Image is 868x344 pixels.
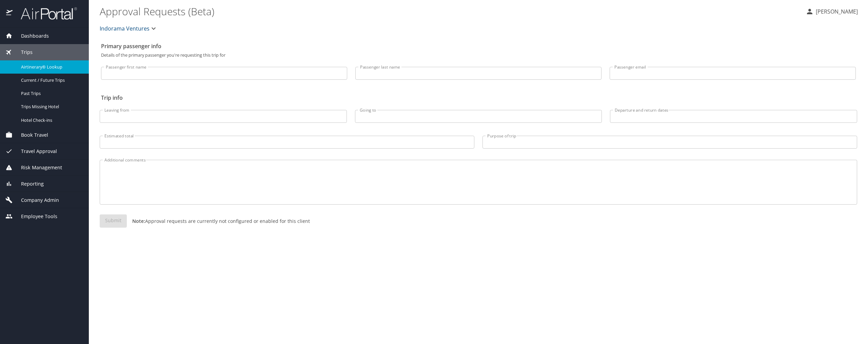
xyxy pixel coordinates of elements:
[6,7,13,20] img: icon-airportal.png
[13,32,49,40] span: Dashboards
[101,53,856,57] p: Details of the primary passenger you're requesting this trip for
[13,196,59,204] span: Company Admin
[13,131,48,139] span: Book Travel
[21,64,81,70] span: Airtinerary® Lookup
[132,218,145,224] strong: Note:
[21,90,81,97] span: Past Trips
[21,103,81,110] span: Trips Missing Hotel
[21,77,81,83] span: Current / Future Trips
[13,213,57,220] span: Employee Tools
[814,7,858,16] p: [PERSON_NAME]
[101,92,856,103] h2: Trip info
[127,217,310,225] p: Approval requests are currently not configured or enabled for this client
[13,180,44,188] span: Reporting
[100,1,800,22] h1: Approval Requests (Beta)
[101,41,856,52] h2: Primary passenger info
[13,7,77,20] img: airportal-logo.png
[13,164,62,171] span: Risk Management
[97,22,160,35] button: Indorama Ventures
[100,24,150,33] span: Indorama Ventures
[803,5,861,18] button: [PERSON_NAME]
[21,117,81,123] span: Hotel Check-ins
[13,148,57,155] span: Travel Approval
[13,49,33,56] span: Trips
